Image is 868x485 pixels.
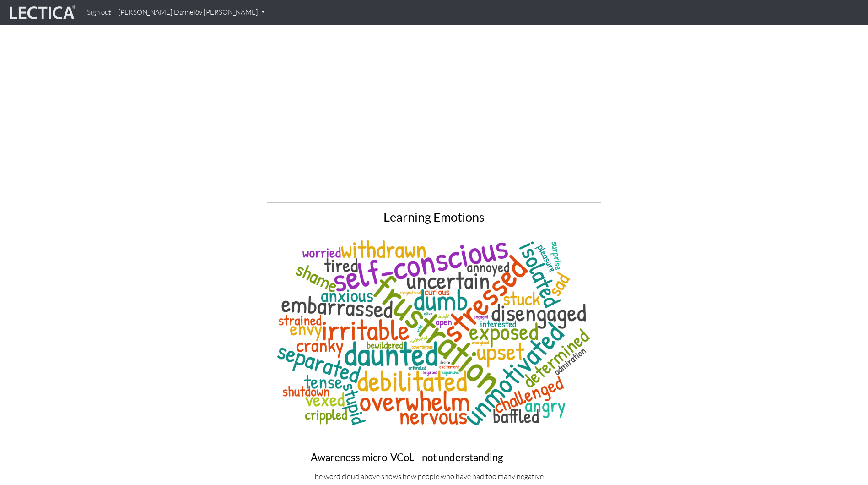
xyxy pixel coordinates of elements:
[267,210,601,224] h2: Learning Emotions
[267,231,601,434] img: words associated with not understanding for learners suffering from learning trauma
[311,452,558,463] h3: Awareness micro-VCoL—not understanding
[83,4,114,22] a: Sign out
[7,4,76,22] img: lecticalive
[114,4,269,22] a: [PERSON_NAME] Dannelöv [PERSON_NAME]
